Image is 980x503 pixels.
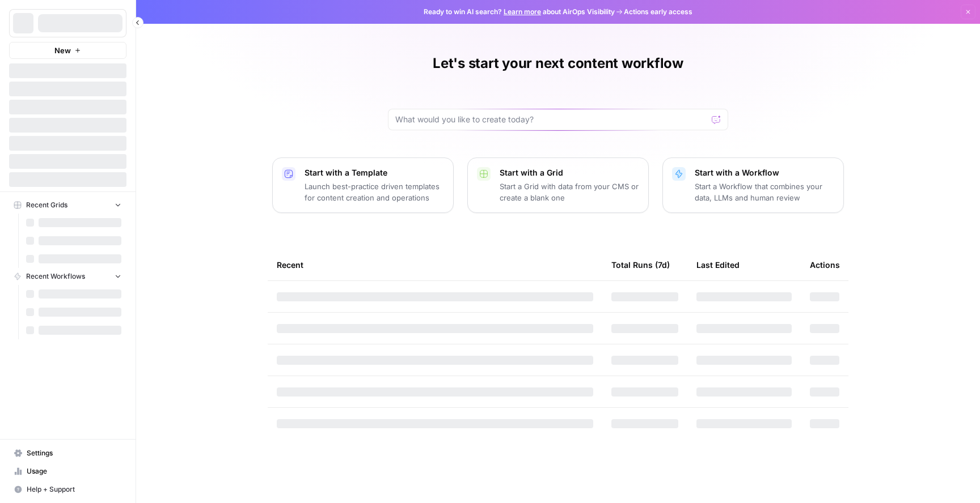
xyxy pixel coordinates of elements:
[272,157,454,213] button: Start with a TemplateLaunch best-practice driven templates for content creation and operations
[26,271,85,282] span: Recent Workflows
[9,462,126,480] a: Usage
[810,249,840,280] div: Actions
[9,197,126,214] button: Recent Grids
[695,167,834,178] p: Start with a Workflow
[9,42,126,59] button: New
[26,200,67,210] span: Recent Grids
[696,249,740,280] div: Last Edited
[662,157,844,213] button: Start with a WorkflowStart a Workflow that combines your data, LLMs and human review
[611,249,670,280] div: Total Runs (7d)
[504,7,541,16] a: Learn more
[9,480,126,498] button: Help + Support
[395,114,707,125] input: What would you like to create today?
[695,181,834,203] p: Start a Workflow that combines your data, LLMs and human review
[624,7,692,17] span: Actions early access
[433,54,683,73] h1: Let's start your next content workflow
[500,181,639,203] p: Start a Grid with data from your CMS or create a blank one
[305,181,444,203] p: Launch best-practice driven templates for content creation and operations
[27,484,121,495] span: Help + Support
[9,268,126,285] button: Recent Workflows
[305,167,444,178] p: Start with a Template
[27,448,121,458] span: Settings
[54,45,71,56] span: New
[467,157,649,213] button: Start with a GridStart a Grid with data from your CMS or create a blank one
[277,249,593,280] div: Recent
[424,7,615,17] span: Ready to win AI search? about AirOps Visibility
[27,466,121,476] span: Usage
[500,167,639,178] p: Start with a Grid
[9,444,126,462] a: Settings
